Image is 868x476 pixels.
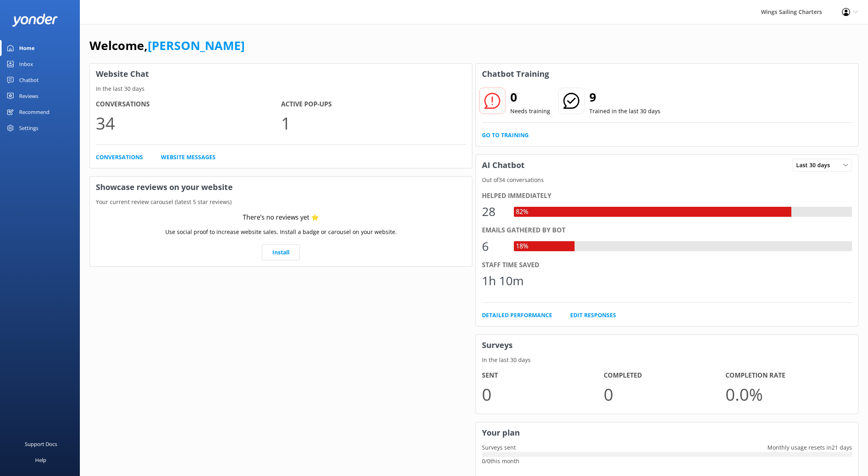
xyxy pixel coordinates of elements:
[89,36,245,55] h1: Welcome,
[476,443,522,452] p: Surveys sent
[281,110,466,136] p: 1
[476,422,858,443] h3: Your plan
[589,107,660,116] p: Trained in the last 30 days
[482,457,852,466] p: 0 / 0 this month
[90,177,472,198] h3: Showcase reviews on your website
[761,443,858,452] p: Monthly usage resets in 21 days
[796,161,835,170] span: Last 30 days
[482,131,529,140] a: Go to Training
[19,56,33,72] div: Inbox
[476,335,858,356] h3: Surveys
[90,198,472,206] p: Your current review carousel (latest 5 star reviews)
[482,370,604,381] h4: Sent
[482,191,852,201] div: Helped immediately
[25,436,57,452] div: Support Docs
[19,120,38,136] div: Settings
[476,155,531,176] h3: AI Chatbot
[482,311,552,320] a: Detailed Performance
[476,356,858,364] p: In the last 30 days
[96,99,281,110] h4: Conversations
[19,72,39,88] div: Chatbot
[262,244,300,260] a: Install
[482,271,524,290] div: 1h 10m
[90,84,472,93] p: In the last 30 days
[482,202,506,221] div: 28
[19,104,50,120] div: Recommend
[589,88,660,107] h2: 9
[90,64,472,84] h3: Website Chat
[96,110,281,136] p: 34
[19,88,38,104] div: Reviews
[570,311,616,320] a: Edit Responses
[482,260,852,270] div: Staff time saved
[725,370,847,381] h4: Completion Rate
[482,381,604,408] p: 0
[725,381,847,408] p: 0.0 %
[243,212,319,223] div: There’s no reviews yet ⭐
[148,37,245,54] a: [PERSON_NAME]
[476,176,858,184] p: Out of 34 conversations
[510,107,550,116] p: Needs training
[514,241,530,252] div: 18%
[19,40,35,56] div: Home
[96,153,143,162] a: Conversations
[510,88,550,107] h2: 0
[35,452,46,468] div: Help
[161,153,216,162] a: Website Messages
[476,64,555,84] h3: Chatbot Training
[482,225,852,236] div: Emails gathered by bot
[604,370,725,381] h4: Completed
[12,14,58,27] img: yonder-white-logo.png
[165,228,397,236] p: Use social proof to increase website sales. Install a badge or carousel on your website.
[604,381,725,408] p: 0
[514,207,530,217] div: 82%
[281,99,466,110] h4: Active Pop-ups
[482,237,506,256] div: 6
